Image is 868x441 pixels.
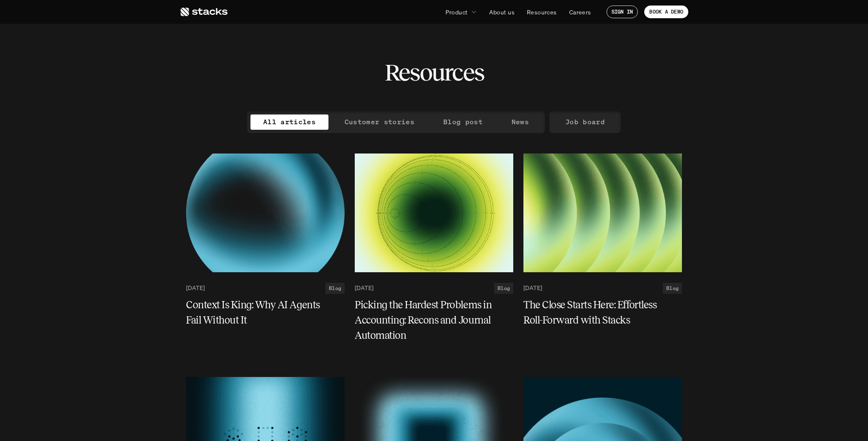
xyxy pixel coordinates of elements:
[431,114,495,130] a: Blog post
[527,8,557,17] p: Resources
[345,116,415,128] p: Customer stories
[649,9,683,15] p: BOOK A DEMO
[329,285,341,291] h2: Blog
[384,59,484,86] h2: Resources
[186,297,345,328] a: Context Is King: Why AI Agents Fail Without It
[523,297,672,328] h5: The Close Starts Here: Effortless Roll-Forward with Stacks
[186,285,205,292] p: [DATE]
[644,6,688,18] a: BOOK A DEMO
[523,285,542,292] p: [DATE]
[263,116,316,128] p: All articles
[498,285,510,291] h2: Blog
[186,283,345,294] a: [DATE]Blog
[443,116,483,128] p: Blog post
[484,4,520,20] a: About us
[612,9,633,15] p: SIGN IN
[186,297,334,328] h5: Context Is King: Why AI Agents Fail Without It
[355,297,503,343] h5: Picking the Hardest Problems in Accounting: Recons and Journal Automation
[564,4,596,20] a: Careers
[565,116,605,128] p: Job board
[332,114,427,130] a: Customer stories
[250,114,328,130] a: All articles
[522,4,562,20] a: Resources
[569,8,591,17] p: Careers
[499,114,542,130] a: News
[355,285,373,292] p: [DATE]
[445,8,468,17] p: Product
[355,297,513,343] a: Picking the Hardest Problems in Accounting: Recons and Journal Automation
[512,116,529,128] p: News
[355,283,513,294] a: [DATE]Blog
[489,8,515,17] p: About us
[606,6,638,18] a: SIGN IN
[523,297,682,328] a: The Close Starts Here: Effortless Roll-Forward with Stacks
[523,283,682,294] a: [DATE]Blog
[666,285,679,291] h2: Blog
[553,114,618,130] a: Job board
